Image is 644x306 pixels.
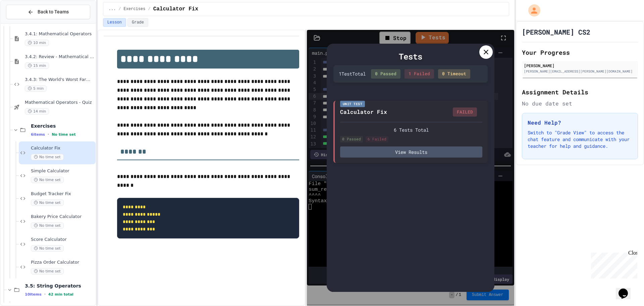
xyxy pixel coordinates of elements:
span: 14 min [25,108,49,115]
div: 0 Passed [340,136,363,142]
div: 6 Tests Total [340,126,482,133]
span: No time set [52,132,76,137]
div: [PERSON_NAME][EMAIL_ADDRESS][PERSON_NAME][DOMAIN_NAME] [524,69,636,74]
span: Exercises [31,123,94,129]
span: Score Calculator [31,237,94,243]
span: No time set [31,268,64,274]
span: Budget Tracker Fix [31,191,94,197]
button: Lesson [103,18,126,27]
div: No due date set [522,99,638,107]
iframe: chat widget [616,279,637,299]
span: 10 items [25,292,42,297]
div: Chat with us now!Close [3,3,46,43]
div: 6 Failed [366,136,388,142]
div: FAILED [453,107,477,117]
span: 3.4.2: Review - Mathematical Operators [25,54,94,60]
span: No time set [31,177,64,183]
div: 0 Timeout [438,69,470,79]
span: No time set [31,200,64,206]
span: Calculator Fix [31,145,94,151]
span: Pizza Order Calculator [31,260,94,265]
div: [PERSON_NAME] [524,62,636,69]
span: / [118,6,121,12]
span: 10 min [25,40,49,46]
span: 3.4.3: The World's Worst Farmers Market [25,77,94,83]
div: 1 Failed [405,69,434,79]
span: Exercises [124,6,146,12]
h1: [PERSON_NAME] CS2 [522,27,590,37]
span: 3.4.1: Mathematical Operators [25,31,94,37]
span: 42 min total [48,292,73,297]
h2: Assignment Details [522,87,638,97]
span: No time set [31,245,64,252]
span: Mathematical Operators - Quiz [25,100,94,105]
h2: Your Progress [522,48,638,57]
span: 5 min [25,85,47,92]
span: Back to Teams [38,8,69,15]
span: Simple Calculator [31,168,94,174]
div: My Account [521,3,542,18]
span: Calculator Fix [153,5,198,13]
button: Grade [127,18,148,27]
span: 6 items [31,132,45,137]
div: 0 Passed [371,69,400,79]
span: • [48,132,49,137]
span: / [148,6,150,12]
div: Tests [333,50,488,62]
span: 3.5: String Operators [25,283,94,289]
button: Back to Teams [6,5,90,19]
div: Calculator Fix [340,108,387,116]
button: View Results [340,146,482,158]
div: 1 Test Total [339,70,366,77]
div: Unit Test [340,101,365,107]
iframe: chat widget [588,250,637,278]
p: Switch to "Grade View" to access the chat feature and communicate with your teacher for help and ... [528,129,632,149]
h3: Need Help? [528,119,632,127]
span: Bakery Price Calculator [31,214,94,220]
span: • [44,292,46,297]
span: No time set [31,222,64,229]
span: 15 min [25,62,49,69]
span: No time set [31,154,64,160]
span: ... [109,6,116,12]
